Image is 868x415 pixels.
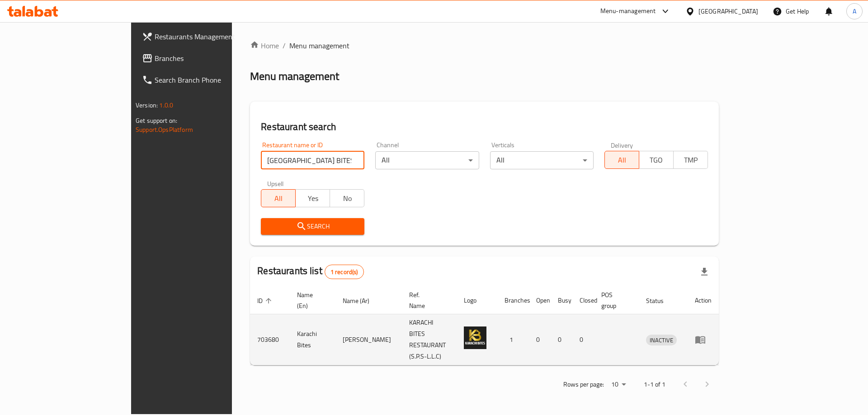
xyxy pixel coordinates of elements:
[646,295,675,306] span: Status
[155,75,269,85] span: Search Branch Phone
[299,192,326,205] span: Yes
[673,151,708,169] button: TMP
[677,154,704,167] span: TMP
[688,287,719,314] th: Action
[295,189,330,207] button: Yes
[283,40,286,51] li: /
[643,154,670,167] span: TGO
[343,295,381,306] span: Name (Ar)
[159,99,173,111] span: 1.0.0
[250,287,719,365] table: enhanced table
[375,151,479,169] div: All
[250,69,339,84] h2: Menu management
[646,335,677,345] span: INACTIVE
[257,264,363,279] h2: Restaurants list
[563,379,604,390] p: Rows per page:
[609,154,636,167] span: All
[698,6,758,16] div: [GEOGRAPHIC_DATA]
[155,53,269,64] span: Branches
[601,289,628,311] span: POS group
[853,6,856,16] span: A
[135,47,276,69] a: Branches
[136,124,193,135] a: Support.OpsPlatform
[330,189,364,207] button: No
[457,287,497,314] th: Logo
[639,151,674,169] button: TGO
[611,142,633,148] label: Delivery
[497,314,529,365] td: 1
[261,189,296,207] button: All
[267,180,284,187] label: Upsell
[257,295,274,306] span: ID
[464,326,486,349] img: Karachi Bites
[334,192,361,205] span: No
[261,151,364,169] input: Search for restaurant name or ID..
[289,40,349,51] span: Menu management
[551,287,572,314] th: Busy
[136,99,158,111] span: Version:
[335,314,402,365] td: [PERSON_NAME]
[261,218,364,235] button: Search
[600,6,656,17] div: Menu-management
[155,31,269,42] span: Restaurants Management
[297,289,325,311] span: Name (En)
[135,69,276,91] a: Search Branch Phone
[644,379,665,390] p: 1-1 of 1
[325,265,364,279] div: Total records count
[572,314,594,365] td: 0
[325,268,363,276] span: 1 record(s)
[604,151,639,169] button: All
[529,287,551,314] th: Open
[608,378,629,392] div: Rows per page:
[135,26,276,47] a: Restaurants Management
[695,334,712,345] div: Menu
[409,289,446,311] span: Ref. Name
[529,314,551,365] td: 0
[402,314,457,365] td: KARACHI BITES RESTAURANT (S.P.S-L.L.C)
[290,314,335,365] td: Karachi Bites
[250,40,719,51] nav: breadcrumb
[497,287,529,314] th: Branches
[551,314,572,365] td: 0
[261,120,708,134] h2: Restaurant search
[136,115,177,126] span: Get support on:
[572,287,594,314] th: Closed
[265,192,292,205] span: All
[490,151,594,169] div: All
[268,221,357,232] span: Search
